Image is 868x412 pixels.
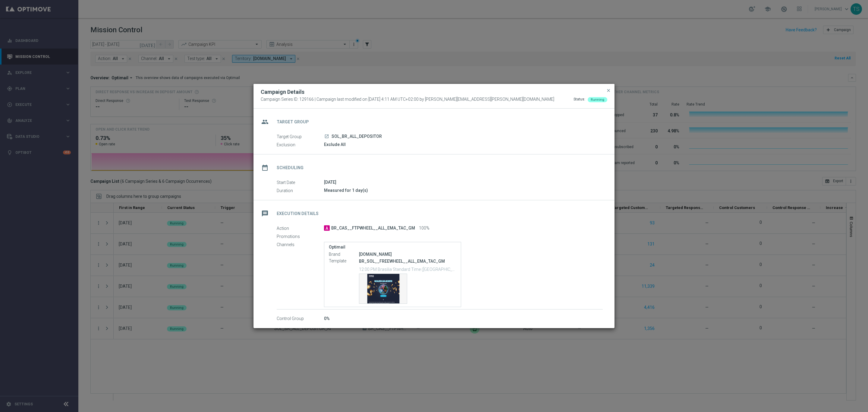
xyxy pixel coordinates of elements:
a: launch [324,134,329,139]
h2: Campaign Details [261,88,304,96]
p: 12:00 PM Brasilia Standard Time ([GEOGRAPHIC_DATA]) (UTC -03:00) [359,266,456,272]
i: group [259,116,270,127]
h2: Execution Details [277,211,319,217]
div: [DOMAIN_NAME] [359,251,456,257]
div: Measured for 1 day(s) [324,187,603,193]
span: Campaign Series ID: 129166 | Campaign last modified on [DATE] 4:11 AM UTC+02:00 by [PERSON_NAME][... [261,97,554,102]
p: BR_SOL__FREEWHEEL__ALL_EMA_TAC_GM [359,258,456,264]
i: message [259,208,270,219]
span: SOL_BR_ALL_DEPOSITOR [332,134,382,139]
span: BR_CAS__FTPWHEEL__ALL_EMA_TAC_GM [331,226,415,231]
div: [DATE] [324,179,603,185]
label: Action [277,226,324,231]
colored-tag: Running [588,97,607,102]
label: Template [329,258,359,264]
h2: Scheduling [277,165,303,171]
label: Duration [277,188,324,193]
div: Exclude All [324,141,603,147]
label: Optimail [329,245,456,250]
h2: Target Group [277,119,309,125]
label: Start Date [277,180,324,185]
label: Control Group [277,316,324,322]
label: Brand [329,252,359,257]
label: Exclusion [277,142,324,147]
label: Promotions [277,234,324,239]
span: 100% [419,226,429,231]
i: launch [324,134,329,139]
label: Target Group [277,134,324,139]
i: date_range [259,162,270,173]
label: Channels [277,242,324,247]
span: Running [591,98,604,102]
span: close [606,88,611,93]
span: A [324,225,330,231]
div: Status: [574,97,585,102]
div: 0% [324,315,603,322]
